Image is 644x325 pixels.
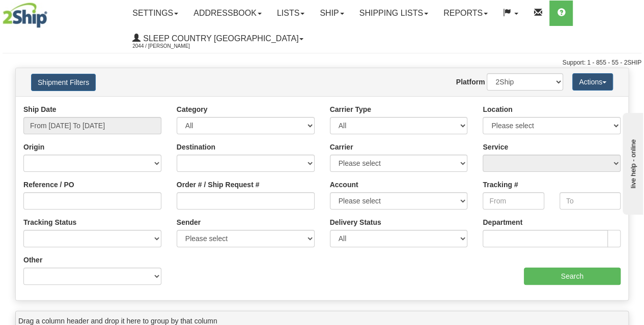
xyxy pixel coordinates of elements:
[621,110,643,214] iframe: chat widget
[23,255,42,265] label: Other
[436,1,495,26] a: Reports
[483,192,544,210] input: From
[3,58,641,67] div: Support: 1 - 855 - 55 - 2SHIP
[177,180,260,190] label: Order # / Ship Request #
[8,9,94,16] div: live help - online
[186,1,269,26] a: Addressbook
[125,1,186,26] a: Settings
[23,217,76,227] label: Tracking Status
[330,104,371,114] label: Carrier Type
[125,26,311,51] a: Sleep Country [GEOGRAPHIC_DATA] 2044 / [PERSON_NAME]
[3,3,47,28] img: logo2044.jpg
[352,1,436,26] a: Shipping lists
[132,41,209,51] span: 2044 / [PERSON_NAME]
[483,180,518,190] label: Tracking #
[23,180,74,190] label: Reference / PO
[23,142,44,152] label: Origin
[483,217,522,227] label: Department
[330,142,353,152] label: Carrier
[524,268,621,285] input: Search
[269,1,312,26] a: Lists
[141,34,298,43] span: Sleep Country [GEOGRAPHIC_DATA]
[23,104,57,114] label: Ship Date
[330,180,358,190] label: Account
[312,1,351,26] a: Ship
[177,104,208,114] label: Category
[330,217,381,227] label: Delivery Status
[31,74,96,91] button: Shipment Filters
[483,142,508,152] label: Service
[177,142,215,152] label: Destination
[559,192,621,210] input: To
[572,73,613,91] button: Actions
[177,217,201,227] label: Sender
[456,77,485,87] label: Platform
[483,104,512,114] label: Location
